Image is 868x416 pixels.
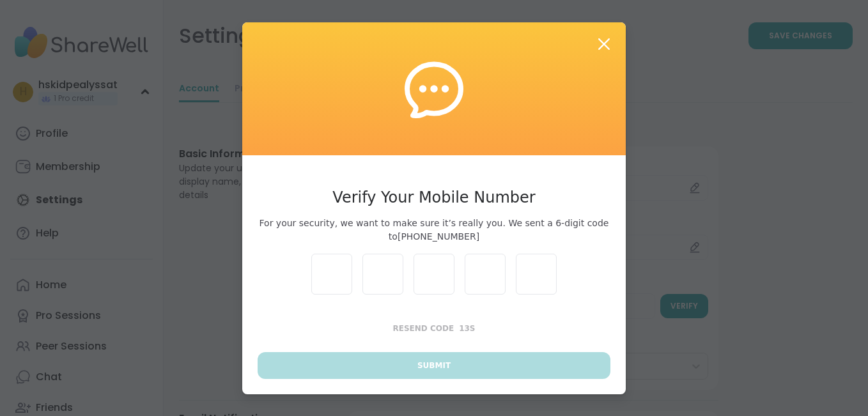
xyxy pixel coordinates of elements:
[258,315,610,342] button: Resend Code13s
[258,186,610,209] h3: Verify Your Mobile Number
[417,360,451,371] span: Submit
[258,352,610,379] button: Submit
[459,324,475,333] span: 13 s
[258,217,610,243] span: For your security, we want to make sure it’s really you. We sent a 6-digit code to [PHONE_NUMBER]
[393,324,454,333] span: Resend Code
